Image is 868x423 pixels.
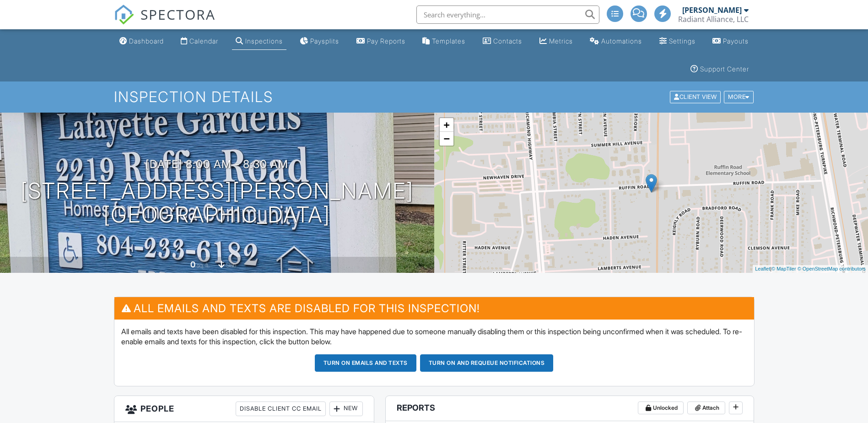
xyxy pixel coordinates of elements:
span: sq. ft. [197,262,210,269]
button: Turn on and Requeue Notifications [420,354,554,372]
a: Dashboard [116,33,167,50]
span: slab [226,262,236,269]
div: Pay Reports [367,37,405,45]
a: Payouts [709,33,752,50]
h1: Inspection Details [114,89,755,105]
div: Inspections [245,37,283,45]
a: Leaflet [755,266,770,271]
a: Zoom in [440,118,453,132]
span: SPECTORA [140,5,216,24]
div: Dashboard [129,37,164,45]
div: Contacts [493,37,522,45]
a: © OpenStreetMap contributors [798,266,866,271]
a: Inspections [232,33,286,50]
a: SPECTORA [114,12,216,32]
a: Pay Reports [353,33,409,50]
div: 0 [190,260,195,269]
a: Support Center [687,61,753,78]
a: Client View [669,93,723,100]
div: Templates [432,37,465,45]
div: Calendar [189,37,218,45]
div: Settings [669,37,695,45]
a: © MapTiler [771,266,796,271]
div: [PERSON_NAME] [682,5,742,15]
img: The Best Home Inspection Software - Spectora [114,5,134,25]
a: Calendar [177,33,222,50]
a: Settings [656,33,699,50]
div: More [724,91,754,103]
input: Search everything... [416,5,599,24]
h3: [DATE] 8:00 am - 8:30 am [146,158,288,170]
div: Radiant Alliance, LLC [678,15,749,24]
div: New [329,401,363,416]
div: Automations [601,37,642,45]
h1: [STREET_ADDRESS][PERSON_NAME] [GEOGRAPHIC_DATA] [21,179,414,228]
a: Automations (Basic) [586,33,646,50]
div: Payouts [723,37,749,45]
a: Metrics [536,33,577,50]
button: Turn on emails and texts [315,354,416,372]
a: Contacts [479,33,526,50]
h3: People [114,396,374,422]
a: Zoom out [440,132,453,146]
div: Paysplits [310,37,339,45]
p: All emails and texts have been disabled for this inspection. This may have happened due to someon... [121,326,747,347]
a: Paysplits [296,33,343,50]
div: Disable Client CC Email [236,401,326,416]
div: | [753,265,868,273]
div: Metrics [549,37,573,45]
div: Support Center [700,65,749,73]
div: Client View [670,91,721,103]
h3: All emails and texts are disabled for this inspection! [114,297,754,320]
a: Templates [419,33,469,50]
